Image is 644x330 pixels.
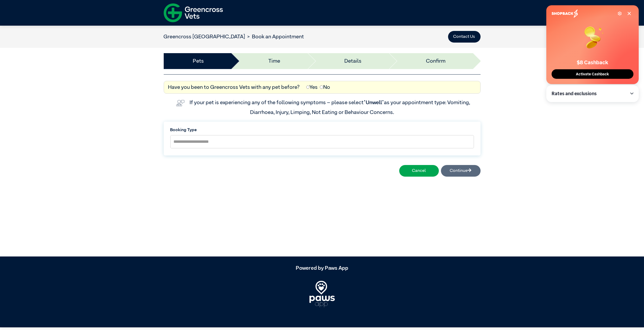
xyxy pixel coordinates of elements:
li: Book an Appointment [245,33,304,41]
input: Yes [306,85,310,89]
a: Pets [193,57,204,65]
input: No [320,85,323,89]
img: vet [174,98,187,108]
img: f-logo [164,1,223,24]
label: Have you been to Greencross Vets with any pet before? [168,83,300,91]
label: Booking Type [170,127,474,133]
img: PawsApp [309,281,335,307]
button: Cancel [399,165,439,177]
label: Yes [306,83,318,91]
nav: breadcrumb [164,33,304,41]
label: If your pet is experiencing any of the following symptoms – please select as your appointment typ... [190,100,471,115]
a: Greencross [GEOGRAPHIC_DATA] [164,34,245,39]
button: Contact Us [448,31,481,43]
label: No [320,83,330,91]
span: “Unwell” [364,100,384,105]
h5: Powered by Paws App [164,265,481,271]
